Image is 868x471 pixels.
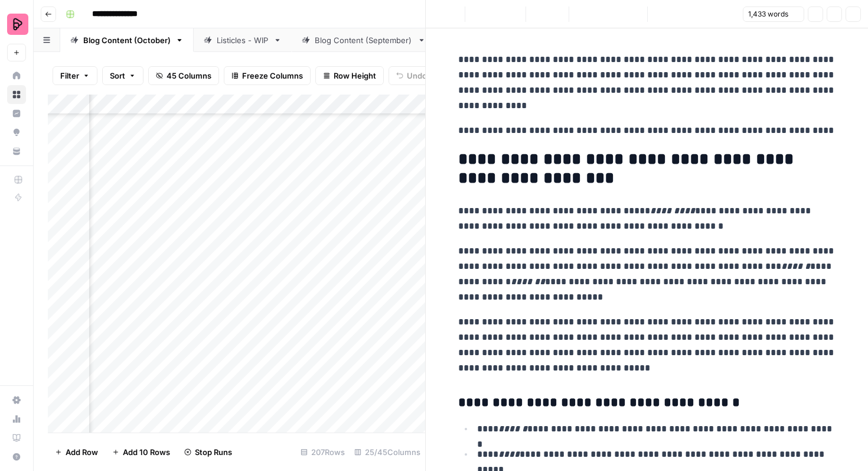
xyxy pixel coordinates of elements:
[296,443,350,462] div: 207 Rows
[7,85,26,104] a: Browse
[123,446,170,458] span: Add 10 Rows
[315,34,413,46] div: Blog Content (September)
[194,28,292,52] a: Listicles - WIP
[334,70,376,82] span: Row Height
[350,443,425,462] div: 25/45 Columns
[217,34,269,46] div: Listicles - WIP
[7,66,26,85] a: Home
[242,70,303,82] span: Freeze Columns
[195,446,232,458] span: Stop Runs
[110,70,125,82] span: Sort
[66,446,98,458] span: Add Row
[7,391,26,410] a: Settings
[7,447,26,466] button: Help + Support
[148,66,219,85] button: 45 Columns
[743,7,804,22] button: 1,433 words
[224,66,311,85] button: Freeze Columns
[83,34,171,46] div: Blog Content (October)
[7,9,26,39] button: Workspace: Preply
[407,70,427,82] span: Undo
[7,123,26,142] a: Opportunities
[7,410,26,428] a: Usage
[105,443,177,462] button: Add 10 Rows
[315,66,384,85] button: Row Height
[167,70,211,82] span: 45 Columns
[60,70,79,82] span: Filter
[7,104,26,123] a: Insights
[7,14,28,35] img: Preply Logo
[48,443,105,462] button: Add Row
[177,443,239,462] button: Stop Runs
[7,142,26,161] a: Your Data
[53,66,97,85] button: Filter
[7,428,26,447] a: Learning Hub
[748,9,788,20] span: 1,433 words
[102,66,143,85] button: Sort
[60,28,194,52] a: Blog Content (October)
[292,28,436,52] a: Blog Content (September)
[389,66,435,85] button: Undo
